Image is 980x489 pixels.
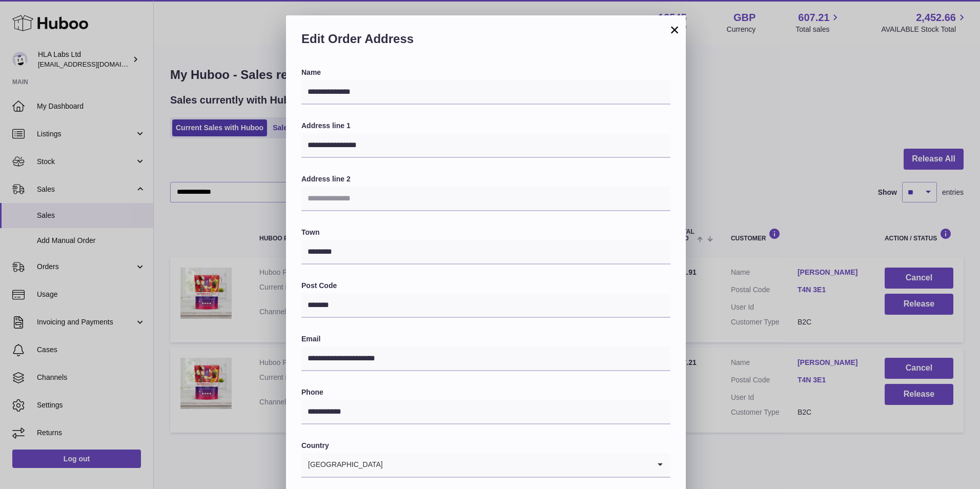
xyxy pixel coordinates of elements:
label: Email [301,334,670,344]
div: Search for option [301,453,670,478]
label: Post Code [301,281,670,291]
label: Town [301,228,670,237]
label: Country [301,441,670,451]
button: × [668,24,681,36]
label: Phone [301,388,670,397]
span: [GEOGRAPHIC_DATA] [301,453,383,477]
h2: Edit Order Address [301,31,670,52]
input: Search for option [383,453,650,477]
label: Address line 1 [301,121,670,131]
label: Address line 2 [301,174,670,184]
label: Name [301,68,670,77]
